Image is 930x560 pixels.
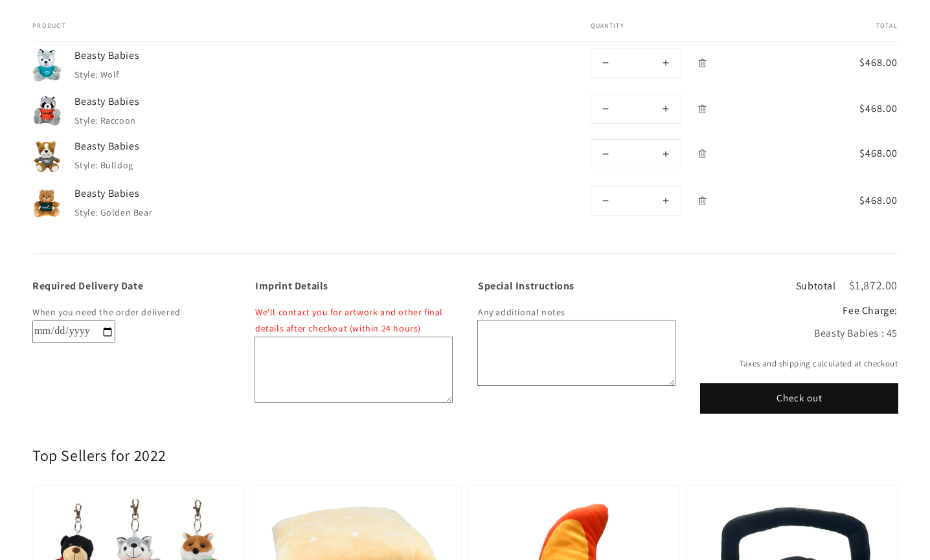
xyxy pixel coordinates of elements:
th: Total [815,22,898,42]
input: Quantity for Beasty Babies [620,140,652,168]
div: Beasty Babies : 45 [701,324,898,343]
input: Quantity for Beasty Babies [620,187,652,215]
p: When you need the order delivered [32,304,229,320]
h2: Fee Charge: [701,304,898,318]
h3: Subtotal [796,281,836,291]
span: $468.00 [828,55,898,71]
input: Quantity for Beasty Babies [620,95,652,123]
img: Beasty Babies [32,95,62,127]
dt: Style: [74,159,98,171]
label: Imprint Details [255,280,452,291]
span: $468.00 [828,146,898,161]
p: Any additional notes [478,304,675,320]
img: Beasty Babies [32,49,62,82]
dt: Style: [74,207,98,218]
img: Beasty Babies [32,139,62,174]
button: Check out [701,384,898,413]
label: Required Delivery Date [32,280,229,291]
a: Beasty Babies [74,95,269,109]
th: Quantity [552,22,815,42]
dt: Style: [74,115,98,126]
a: Remove Beasty Babies - Golden Bear [691,190,714,212]
input: Quantity for Beasty Babies [620,49,652,77]
dt: Style: [74,69,98,80]
label: Special Instructions [478,280,675,291]
p: We'll contact you for artwork and other final details after checkout (within 24 hours) [255,304,452,337]
span: $468.00 [828,193,898,208]
a: Remove Beasty Babies - Wolf [691,52,714,74]
a: Remove Beasty Babies - Raccoon [691,98,714,120]
dd: Raccoon [100,115,136,126]
span: $468.00 [828,101,898,117]
h2: Top Sellers for 2022 [32,445,166,465]
th: Product [32,22,552,42]
p: $1,872.00 [849,280,898,291]
img: Beasty Babies [32,186,62,221]
a: Beasty Babies [74,49,269,63]
a: Beasty Babies [74,139,269,153]
a: Remove Beasty Babies - Bulldog [691,142,714,165]
small: Taxes and shipping calculated at checkout [701,357,898,370]
dd: Wolf [100,69,119,80]
dd: Golden Bear [100,207,153,218]
a: Beasty Babies [74,186,269,201]
dd: Bulldog [100,159,133,171]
